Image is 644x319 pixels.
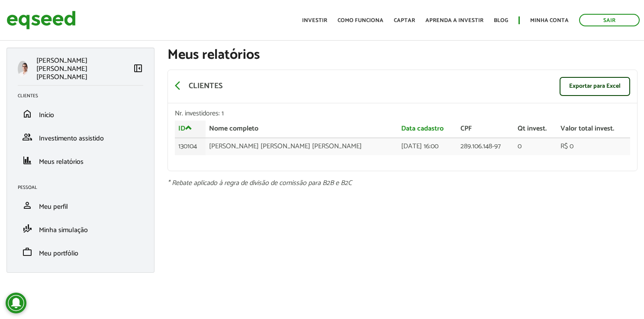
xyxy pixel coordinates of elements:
[22,132,32,142] span: group
[18,247,143,257] a: workMeu portfólio
[39,109,54,121] span: Início
[18,200,143,211] a: personMeu perfil
[338,18,383,23] a: Como funciona
[514,121,557,138] th: Qt invest.
[22,108,32,119] span: home
[133,63,143,75] a: Colapsar menu
[175,80,185,93] a: arrow_back_ios
[18,185,150,190] h2: Pessoal
[18,93,150,99] h2: Clientes
[11,240,150,264] li: Meu portfólio
[11,149,150,172] li: Meus relatórios
[494,18,508,23] a: Blog
[36,57,133,82] p: [PERSON_NAME] [PERSON_NAME] [PERSON_NAME]
[457,121,514,138] th: CPF
[22,223,32,234] span: finance_mode
[579,14,640,26] a: Sair
[133,63,143,73] span: left_panel_close
[6,9,76,32] img: EqSeed
[398,138,457,155] td: [DATE] 16:00
[189,82,222,91] p: Clientes
[18,155,143,166] a: financeMeus relatórios
[18,223,143,234] a: finance_modeMinha simulação
[18,108,143,119] a: homeInício
[11,102,150,125] li: Início
[167,177,352,189] em: * Rebate aplicado à regra de divisão de comissão para B2B e B2C
[302,18,327,23] a: Investir
[11,217,150,240] li: Minha simulação
[39,201,68,213] span: Meu perfil
[560,77,630,96] a: Exportar para Excel
[557,121,630,138] th: Valor total invest.
[457,138,514,155] td: 289.106.148-97
[175,138,206,155] td: 130104
[39,248,78,259] span: Meu portfólio
[394,18,415,23] a: Captar
[557,138,630,155] td: R$ 0
[11,125,150,149] li: Investimento assistido
[11,194,150,217] li: Meu perfil
[22,200,32,211] span: person
[514,138,557,155] td: 0
[530,18,569,23] a: Minha conta
[18,132,143,142] a: groupInvestimento assistido
[22,155,32,166] span: finance
[39,133,104,144] span: Investimento assistido
[39,224,88,236] span: Minha simulação
[39,156,84,168] span: Meus relatórios
[167,48,638,63] h1: Meus relatórios
[175,110,630,117] div: Nr. investidores: 1
[206,121,398,138] th: Nome completo
[401,125,444,132] a: Data cadastro
[206,138,398,155] td: [PERSON_NAME] [PERSON_NAME] [PERSON_NAME]
[22,247,32,257] span: work
[178,124,192,132] a: ID
[175,80,185,91] span: arrow_back_ios
[425,18,483,23] a: Aprenda a investir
